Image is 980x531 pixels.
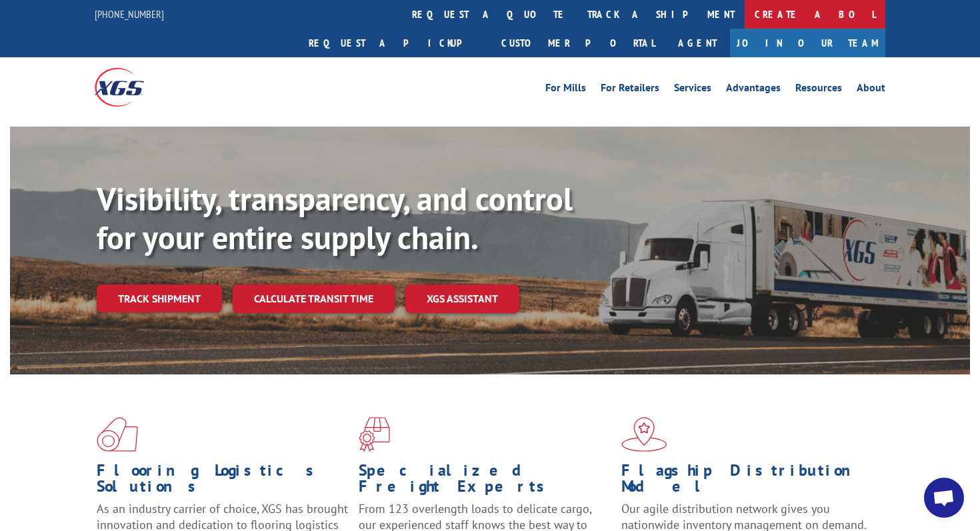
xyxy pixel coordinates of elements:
[726,83,781,97] a: Advantages
[359,462,611,501] h1: Specialized Freight Experts
[795,83,842,97] a: Resources
[545,83,586,97] a: For Mills
[857,83,885,97] a: About
[665,29,730,57] a: Agent
[674,83,711,97] a: Services
[730,29,885,57] a: Join Our Team
[97,284,222,312] a: Track shipment
[491,29,665,57] a: Customer Portal
[359,417,390,452] img: xgs-icon-focused-on-flooring-red
[405,284,519,313] a: XGS ASSISTANT
[601,83,659,97] a: For Retailers
[621,462,873,501] h1: Flagship Distribution Model
[233,284,395,313] a: Calculate transit time
[924,478,964,518] div: Open chat
[97,178,573,258] b: Visibility, transparency, and control for your entire supply chain.
[97,462,349,501] h1: Flooring Logistics Solutions
[97,417,138,452] img: xgs-icon-total-supply-chain-intelligence-red
[621,417,667,452] img: xgs-icon-flagship-distribution-model-red
[299,29,491,57] a: Request a pickup
[95,7,164,21] a: [PHONE_NUMBER]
